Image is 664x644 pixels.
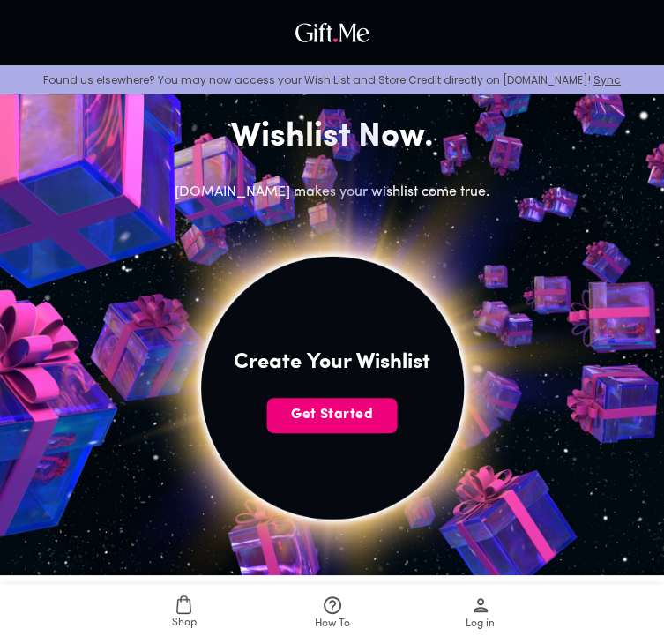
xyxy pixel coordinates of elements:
[466,616,495,633] span: Log in
[14,72,650,87] p: Found us elsewhere? You may now access your Wish List and Store Credit directly on [DOMAIN_NAME]!
[234,348,430,377] h4: Create Your Wishlist
[315,616,350,633] span: How To
[258,584,407,644] a: How To
[291,19,374,47] img: GiftMe Logo
[593,72,621,87] a: Sync
[267,405,398,424] span: Get Started
[110,584,258,644] a: Shop
[267,398,398,433] button: Get Started
[172,615,197,632] span: Shop
[407,584,555,644] a: Log in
